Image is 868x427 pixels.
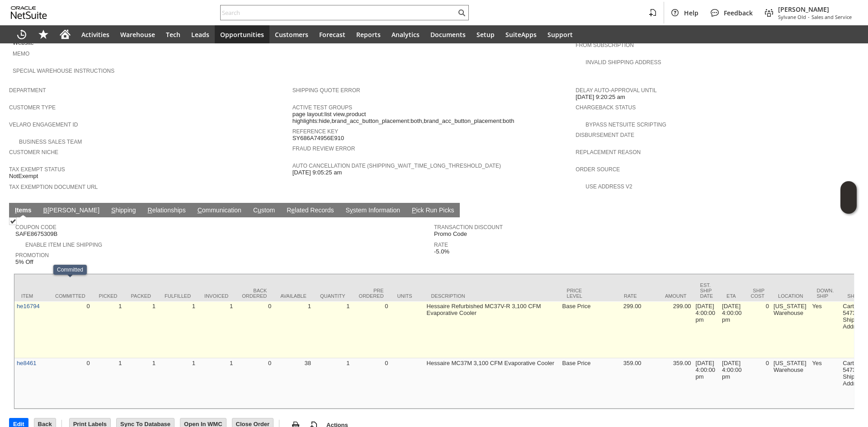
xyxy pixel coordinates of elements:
[560,358,594,408] td: Base Price
[9,104,56,111] a: Customer Type
[54,25,76,43] a: Home
[744,358,771,408] td: 0
[684,9,698,17] span: Help
[505,30,537,39] span: SuiteApps
[359,288,384,299] div: Pre Ordered
[500,25,542,43] a: SuiteApps
[292,163,501,169] a: Auto Cancellation Date (shipping_wait_time_long_threshold_date)
[165,293,191,299] div: Fulfilled
[16,29,27,40] svg: Recent Records
[425,301,560,358] td: Hessaire Refurbished MC37V-R 3,100 CFM Evaporative Cooler
[693,301,720,358] td: [DATE] 4:00:00 pm
[560,301,594,358] td: Base Price
[274,358,313,408] td: 38
[99,293,118,299] div: Picked
[111,206,115,214] span: S
[115,25,160,43] a: Warehouse
[771,358,810,408] td: [US_STATE] Warehouse
[280,293,307,299] div: Available
[319,30,345,39] span: Forecast
[60,29,71,40] svg: Home
[576,132,634,138] a: Disbursement Date
[720,301,744,358] td: [DATE] 4:00:00 pm
[576,87,656,94] a: Delay Auto-Approval Until
[456,7,467,18] svg: Search
[356,30,381,39] span: Reports
[38,29,49,40] svg: Shortcuts
[198,358,235,408] td: 1
[576,42,634,48] a: From Subscription
[700,282,713,299] div: Est. Ship Date
[351,25,386,43] a: Reports
[92,358,124,408] td: 1
[215,25,269,43] a: Opportunities
[186,25,215,43] a: Leads
[726,293,737,299] div: ETA
[434,224,503,230] a: Transaction Discount
[25,242,102,248] a: Enable Item Line Shipping
[146,206,188,215] a: Relationships
[21,293,42,299] div: Item
[76,25,115,43] a: Activities
[352,301,391,358] td: 0
[585,183,632,190] a: Use Address V2
[191,30,209,39] span: Leads
[386,25,425,43] a: Analytics
[594,358,644,408] td: 359.00
[235,301,274,358] td: 0
[221,7,456,18] input: Search
[816,288,834,299] div: Down. Ship
[166,30,180,39] span: Tech
[55,293,85,299] div: Committed
[771,301,810,358] td: [US_STATE] Warehouse
[693,358,720,408] td: [DATE] 4:00:00 pm
[350,206,353,214] span: y
[778,14,806,20] span: Sylvane Old
[651,293,687,299] div: Amount
[810,301,840,358] td: Yes
[204,293,228,299] div: Invoiced
[48,358,92,408] td: 0
[9,173,38,180] span: NotExempt
[744,301,771,358] td: 0
[158,358,198,408] td: 1
[576,149,641,155] a: Replacement reason
[81,30,109,39] span: Activities
[425,358,560,408] td: Hessaire MC37M 3,100 CFM Evaporative Cooler
[9,184,98,190] a: Tax Exemption Document URL
[425,25,471,43] a: Documents
[724,9,753,17] span: Feedback
[471,25,500,43] a: Setup
[292,111,571,125] span: page layout:list view,product highlights:hide,brand_acc_button_placement:both,brand_acc_button_pl...
[292,169,342,176] span: [DATE] 9:05:25 am
[160,25,186,43] a: Tech
[412,206,416,214] span: P
[585,122,666,128] a: Bypass NetSuite Scripting
[585,59,661,66] a: Invalid Shipping Address
[567,288,587,299] div: Price Level
[750,288,764,299] div: Ship Cost
[313,358,352,408] td: 1
[434,230,467,238] span: Promo Code
[57,267,83,273] div: Committed
[251,206,277,215] a: Custom
[17,360,36,366] a: he8461
[576,94,625,101] span: [DATE] 9:20:25 am
[392,30,420,39] span: Analytics
[15,206,17,214] span: I
[292,128,338,135] a: Reference Key
[808,14,810,20] span: -
[576,104,636,111] a: Chargeback Status
[13,68,114,74] a: Special Warehouse Instructions
[778,5,852,14] span: [PERSON_NAME]
[778,293,803,299] div: Location
[9,87,46,94] a: Department
[292,104,352,111] a: Active Test Groups
[15,224,57,230] a: Coupon Code
[158,301,198,358] td: 1
[292,87,360,94] a: Shipping Quote Error
[43,206,47,214] span: B
[15,258,33,266] span: 5% Off
[120,30,155,39] span: Warehouse
[811,14,852,20] span: Sales and Service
